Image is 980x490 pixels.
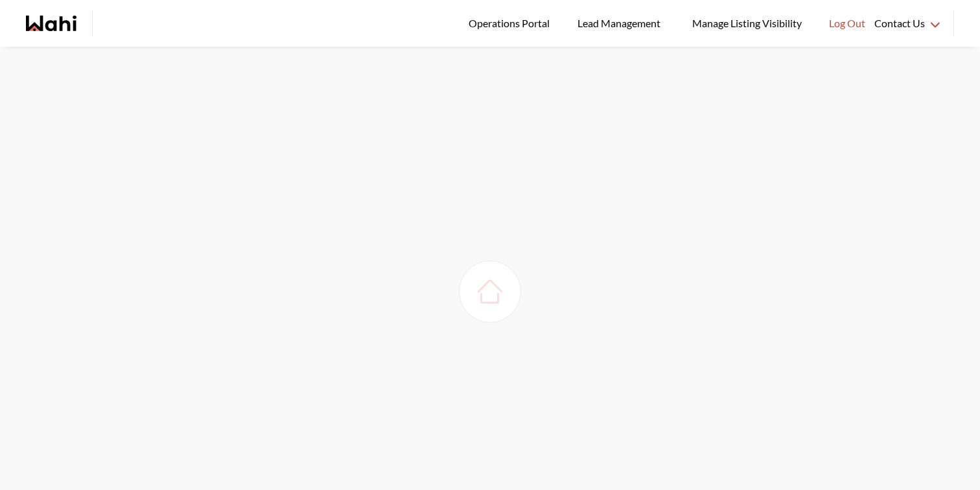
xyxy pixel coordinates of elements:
a: Wahi homepage [26,16,76,31]
img: loading house image [472,274,508,310]
span: Operations Portal [469,15,554,32]
span: Lead Management [577,15,665,32]
span: Manage Listing Visibility [688,15,806,32]
span: Log Out [829,15,865,32]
